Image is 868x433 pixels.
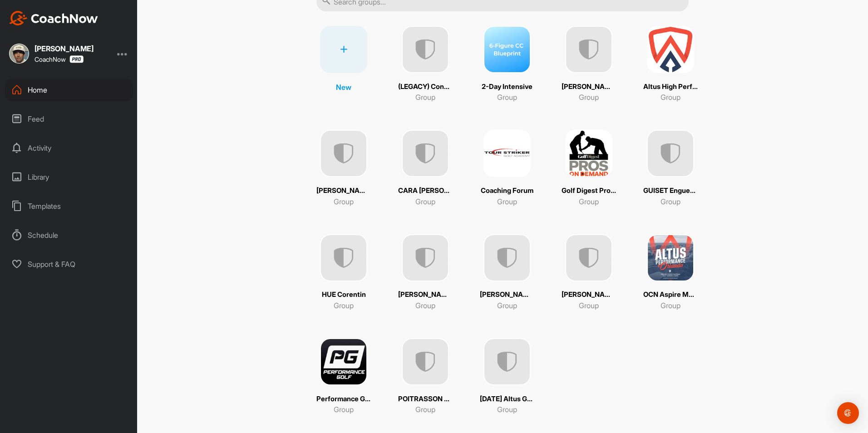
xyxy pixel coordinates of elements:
[837,402,859,424] div: Open Intercom Messenger
[562,290,616,300] p: [PERSON_NAME] Assessment
[402,338,449,385] img: uAAAAAElFTkSuQmCC
[316,394,371,404] p: Performance Golf VIP Experience
[5,79,133,101] div: Home
[562,186,616,196] p: Golf Digest Pros on Demand
[661,92,681,103] p: Group
[579,92,599,103] p: Group
[398,186,453,196] p: CARA [PERSON_NAME]
[497,404,517,415] p: Group
[480,394,534,404] p: [DATE] Altus Group
[415,300,435,311] p: Group
[334,404,354,415] p: Group
[565,130,612,177] img: square_dd91b16f6725f9bf198ae6ad6af86e0c.png
[565,234,612,281] img: uAAAAAElFTkSuQmCC
[661,300,681,311] p: Group
[5,195,133,217] div: Templates
[643,290,698,300] p: OCN Aspire Modified
[5,108,133,130] div: Feed
[35,55,84,63] div: CoachNow
[402,234,449,281] img: uAAAAAElFTkSuQmCC
[562,82,616,92] p: [PERSON_NAME]
[647,26,694,73] img: square_f25725aa3b3e3bef4f5eaf9518049b2b.png
[398,394,453,404] p: POITRASSON Orphe
[9,11,98,25] img: CoachNow
[5,166,133,188] div: Library
[5,253,133,276] div: Support & FAQ
[565,26,612,73] img: uAAAAAElFTkSuQmCC
[402,130,449,177] img: uAAAAAElFTkSuQmCC
[483,26,531,73] img: square_7055c0dae58a67ea909f8a882cafac2e.png
[482,82,533,92] p: 2-Day Intensive
[415,92,435,103] p: Group
[497,196,517,207] p: Group
[334,196,354,207] p: Group
[316,186,371,196] p: [PERSON_NAME]
[322,290,366,300] p: HUE Corentin
[5,137,133,159] div: Activity
[398,82,453,92] p: (LEGACY) ConnectedCoach Blueprint
[647,234,694,281] img: square_46ba64da1d121007f1825b9d8254a3e1.png
[415,404,435,415] p: Group
[69,55,84,63] img: CoachNow Pro
[647,130,694,177] img: uAAAAAElFTkSuQmCC
[481,186,533,196] p: Coaching Forum
[483,338,531,385] img: uAAAAAElFTkSuQmCC
[661,196,681,207] p: Group
[320,130,367,177] img: uAAAAAElFTkSuQmCC
[497,300,517,311] p: Group
[643,82,698,92] p: Altus High Performance Coaching
[320,234,367,281] img: uAAAAAElFTkSuQmCC
[334,300,354,311] p: Group
[35,45,94,52] div: [PERSON_NAME]
[579,300,599,311] p: Group
[415,196,435,207] p: Group
[483,234,531,281] img: uAAAAAElFTkSuQmCC
[643,186,698,196] p: GUISET Enguerrand
[579,196,599,207] p: Group
[9,44,29,64] img: square_3afb5cdd0af377cb924fcab7a3847f24.jpg
[483,130,531,177] img: square_94629c99fce2b5fc43108a15e46c8250.png
[336,82,351,93] p: New
[320,338,367,385] img: square_9a4885973841b89caae0d82e215c8dc2.png
[5,224,133,246] div: Schedule
[402,26,449,73] img: uAAAAAElFTkSuQmCC
[497,92,517,103] p: Group
[398,290,453,300] p: [PERSON_NAME]
[480,290,534,300] p: [PERSON_NAME] ([PERSON_NAME]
